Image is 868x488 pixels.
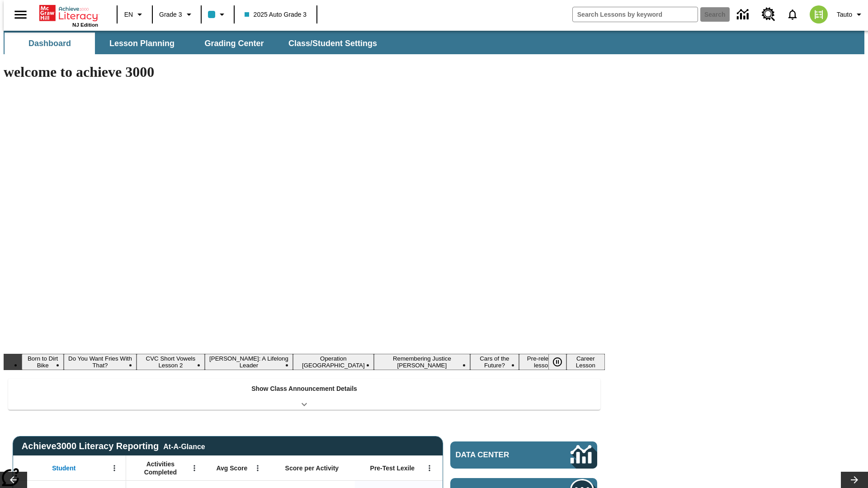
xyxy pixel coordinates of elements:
span: Activities Completed [131,460,190,476]
a: Notifications [781,3,804,26]
div: Home [39,3,98,28]
span: Avg Score [216,464,247,472]
a: Home [39,4,98,22]
span: EN [124,10,133,19]
div: Show Class Announcement Details [8,379,600,410]
span: Tauto [837,10,852,19]
button: Grading Center [189,33,279,54]
button: Profile/Settings [833,6,868,23]
span: Grade 3 [159,10,182,19]
button: Slide 4 Dianne Feinstein: A Lifelong Leader [205,354,293,370]
button: Slide 8 Pre-release lesson [519,354,566,370]
button: Open side menu [7,1,34,28]
h1: welcome to achieve 3000 [4,64,605,80]
span: 2025 Auto Grade 3 [245,10,307,19]
button: Grade: Grade 3, Select a grade [156,6,198,23]
span: Data Center [456,450,540,460]
button: Lesson Planning [97,33,187,54]
button: Open Menu [108,461,121,475]
input: search field [573,7,698,22]
button: Open Menu [188,461,201,475]
button: Select a new avatar [804,3,833,26]
button: Language: EN, Select a language [120,6,149,23]
span: Achieve3000 Literacy Reporting [22,441,205,451]
button: Slide 2 Do You Want Fries With That? [64,354,136,370]
button: Dashboard [5,33,95,54]
span: NJ Edition [72,22,98,28]
button: Pause [548,354,566,370]
button: Slide 7 Cars of the Future? [470,354,519,370]
a: Data Center [731,2,756,27]
span: Pre-Test Lexile [370,464,415,472]
button: Open Menu [423,461,436,475]
div: SubNavbar [4,31,864,54]
button: Slide 9 Career Lesson [566,354,605,370]
a: Data Center [450,441,597,469]
div: SubNavbar [4,33,385,54]
a: Resource Center, Will open in new tab [756,2,781,27]
button: Open Menu [251,461,264,475]
div: Pause [548,354,576,370]
span: Student [52,464,75,472]
p: Show Class Announcement Details [251,384,357,394]
span: Score per Activity [285,464,339,472]
div: At-A-Glance [163,441,205,451]
button: Class/Student Settings [281,33,384,54]
button: Slide 1 Born to Dirt Bike [22,354,64,370]
button: Slide 6 Remembering Justice O'Connor [374,354,470,370]
button: Lesson carousel, Next [841,472,868,488]
button: Slide 5 Operation London Bridge [293,354,374,370]
img: avatar image [810,5,828,23]
button: Class color is light blue. Change class color [204,6,231,23]
button: Slide 3 CVC Short Vowels Lesson 2 [137,354,205,370]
